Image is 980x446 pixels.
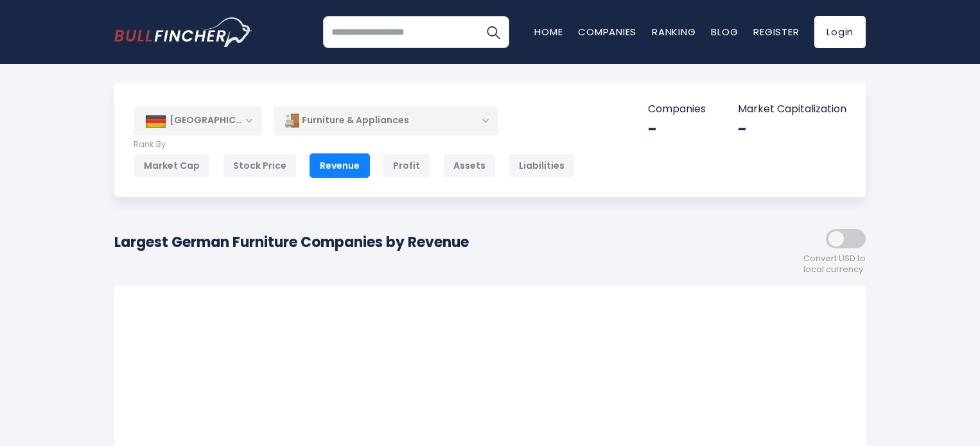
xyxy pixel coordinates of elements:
div: Furniture & Appliances [274,106,498,135]
a: Companies [578,25,636,39]
span: Convert USD to local currency [803,253,866,275]
button: Search [477,16,509,48]
div: Market Cap [134,153,210,178]
div: [GEOGRAPHIC_DATA] [134,107,262,135]
a: Blog [711,25,738,39]
div: Stock Price [223,153,297,178]
img: bullfincher logo [114,17,252,47]
a: Home [534,25,563,39]
p: Rank By [134,139,575,150]
div: Profit [383,153,430,178]
div: - [648,119,706,139]
h1: Largest German Furniture Companies by Revenue [114,232,469,253]
p: Market Capitalization [738,103,846,116]
a: Ranking [652,25,696,39]
a: Register [753,25,799,39]
a: Go to homepage [114,17,252,47]
div: Assets [443,153,496,178]
div: - [738,119,846,139]
p: Companies [648,103,706,116]
div: Revenue [310,153,370,178]
a: Login [814,16,866,48]
div: Liabilities [509,153,575,178]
